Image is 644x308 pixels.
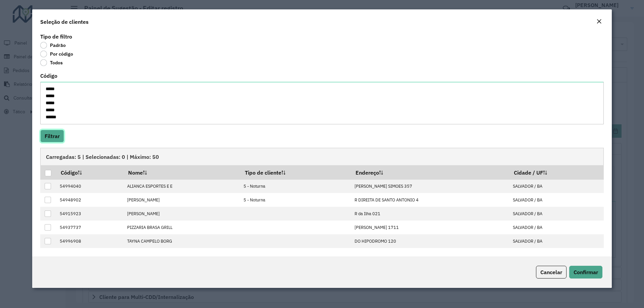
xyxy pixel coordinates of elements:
th: Endereço [351,165,509,179]
button: Confirmar [569,266,602,279]
td: SALVADOR / BA [509,193,603,207]
span: Confirmar [574,269,598,275]
td: DO HIPODROMO 120 [351,234,509,248]
td: R da Ilha 021 [351,207,509,221]
label: Padrão [40,42,66,49]
span: Cancelar [540,269,562,275]
th: Nome [124,165,240,179]
button: Filtrar [40,130,64,142]
label: Tipo de filtro [40,33,72,41]
label: Código [40,72,57,80]
td: [PERSON_NAME] [124,193,240,207]
td: R DIREITA DE SANTO ANTONIO 4 [351,193,509,207]
td: [PERSON_NAME] SIMOES 357 [351,180,509,193]
td: SALVADOR / BA [509,221,603,234]
td: [PERSON_NAME] [124,207,240,221]
label: Todos [40,59,63,66]
td: [PERSON_NAME] 1711 [351,221,509,234]
th: Cidade / UF [509,165,603,179]
td: 54994040 [56,180,123,193]
td: SALVADOR / BA [509,234,603,248]
td: PIZZARIA BRASA GRILL [124,221,240,234]
button: Cancelar [536,266,567,279]
td: TAYNA CAMPELO BORG [124,234,240,248]
th: Código [56,165,123,179]
td: SALVADOR / BA [509,207,603,221]
td: ALIANCA ESPORTES E E [124,180,240,193]
td: 5 - Noturna [240,180,351,193]
td: SALVADOR / BA [509,180,603,193]
div: Carregadas: 5 | Selecionadas: 0 | Máximo: 50 [40,148,604,165]
th: Tipo de cliente [240,165,351,179]
label: Por código [40,51,73,57]
button: Close [594,17,604,26]
td: 5 - Noturna [240,193,351,207]
td: 54948902 [56,193,123,207]
td: 54937737 [56,221,123,234]
td: 54996908 [56,234,123,248]
h4: Seleção de clientes [40,18,89,26]
em: Fechar [596,19,602,24]
td: 54915923 [56,207,123,221]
